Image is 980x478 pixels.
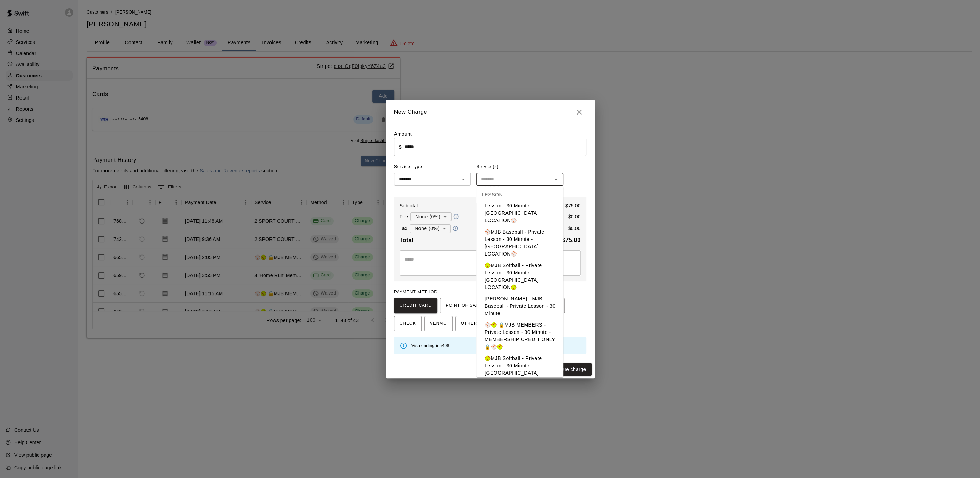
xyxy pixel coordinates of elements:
[476,260,563,293] li: 🥎MJB Softball - Private Lesson - 30 Minute - [GEOGRAPHIC_DATA] LOCATION🥎
[440,298,487,313] button: POINT OF SALE
[411,343,449,348] span: Visa ending in 5408
[476,293,563,319] li: [PERSON_NAME] - MJB Baseball - Private Lesson - 30 Minute
[476,162,499,173] span: Service(s)
[400,213,408,220] p: Fee
[455,316,483,331] button: OTHER
[400,300,432,311] span: CREDIT CARD
[461,318,477,329] span: OTHER
[386,100,595,125] h2: New Charge
[476,319,563,353] li: ⚾️🥎 🔒MJB MEMBERS - Private Lesson - 30 Minute - MEMBERSHIP CREDIT ONLY🔒⚾️🥎
[400,237,414,243] b: Total
[394,131,412,137] label: Amount
[476,193,563,226] li: ⚾️MJB Baseball - Private Lesson - 30 Minute - [GEOGRAPHIC_DATA] LOCATION⚾️
[394,290,438,295] span: PAYMENT METHOD
[400,318,416,329] span: CHECK
[458,174,468,184] button: Open
[476,226,563,260] li: ⚾️MJB Baseball - Private Lesson - 30 Minute - [GEOGRAPHIC_DATA] LOCATION⚾️
[476,353,563,386] li: 🥎MJB Softball - Private Lesson - 30 Minute - [GEOGRAPHIC_DATA] LOCATION🥎
[551,363,592,376] button: Issue charge
[572,105,586,119] button: Close
[410,222,451,235] div: None (0%)
[394,298,438,313] button: CREDIT CARD
[551,174,561,184] button: Close
[562,237,581,243] b: $ 75.00
[568,225,581,232] p: $ 0.00
[430,318,447,329] span: VENMO
[410,210,452,223] div: None (0%)
[565,202,581,209] p: $ 75.00
[394,162,471,173] span: Service Type
[400,202,418,209] p: Subtotal
[400,225,407,232] p: Tax
[568,213,581,220] p: $ 0.00
[446,300,481,311] span: POINT OF SALE
[399,143,402,150] p: $
[424,316,453,331] button: VENMO
[394,316,422,331] button: CHECK
[476,186,563,203] div: LESSON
